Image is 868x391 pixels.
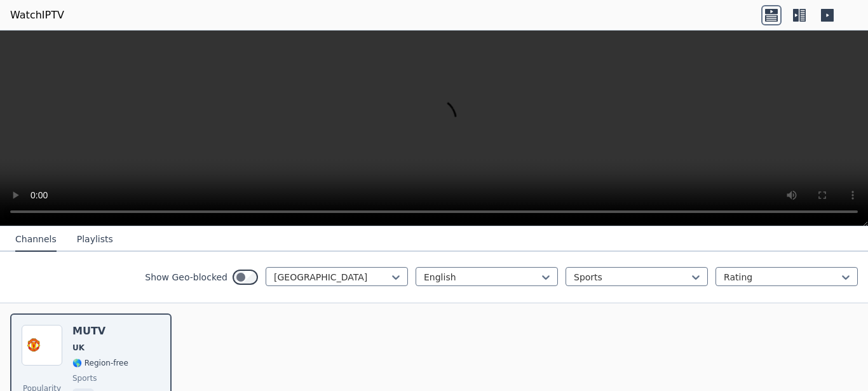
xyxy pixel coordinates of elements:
[72,373,97,383] span: sports
[72,343,85,353] span: UK
[72,325,128,338] h6: MUTV
[77,228,113,252] button: Playlists
[15,228,57,252] button: Channels
[10,8,64,23] a: WatchIPTV
[22,325,62,366] img: MUTV
[72,358,128,368] span: 🌎 Region-free
[145,271,227,284] label: Show Geo-blocked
